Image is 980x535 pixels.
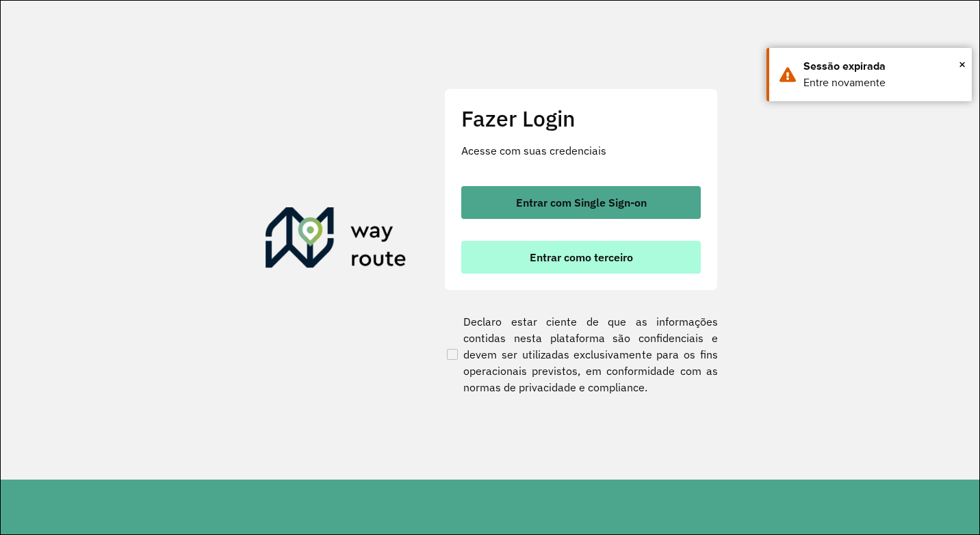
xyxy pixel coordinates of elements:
h2: Fazer Login [461,105,701,131]
span: Entrar como terceiro [530,252,633,263]
button: Close [959,54,966,75]
span: × [959,54,966,75]
label: Declaro estar ciente de que as informações contidas nesta plataforma são confidenciais e devem se... [444,313,718,395]
div: Sessão expirada [803,58,962,75]
p: Acesse com suas credenciais [461,142,701,159]
button: button [461,186,701,219]
span: Entrar com Single Sign-on [516,197,647,208]
button: button [461,241,701,274]
img: Roteirizador AmbevTech [266,207,407,273]
div: Entre novamente [803,75,962,91]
